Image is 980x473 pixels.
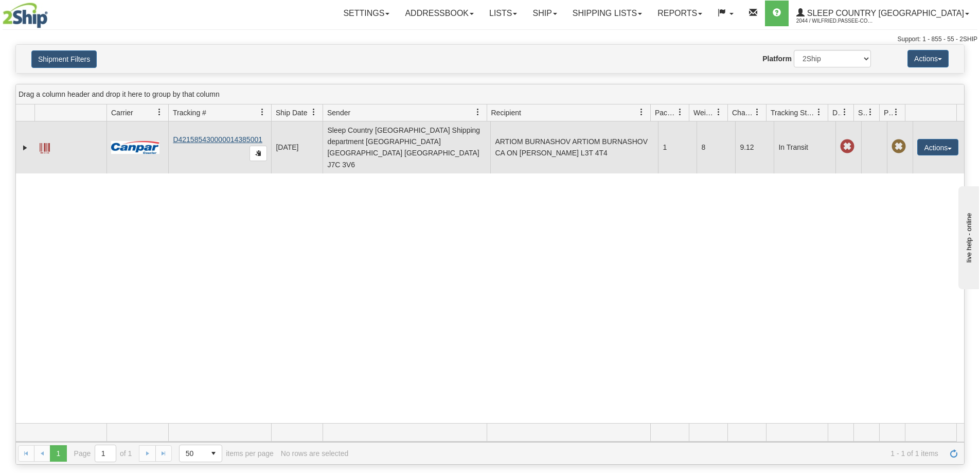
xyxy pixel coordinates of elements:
a: Recipient filter column settings [633,103,650,121]
span: 2044 / Wilfried.Passee-Coutrin [796,16,874,26]
td: Sleep Country [GEOGRAPHIC_DATA] Shipping department [GEOGRAPHIC_DATA] [GEOGRAPHIC_DATA] [GEOGRAPH... [323,121,490,173]
button: Actions [907,50,949,67]
a: Reports [650,1,710,26]
input: Page 1 [95,445,116,462]
td: ARTIOM BURNASHOV ARTIOM BURNASHOV CA ON [PERSON_NAME] L3T 4T4 [490,121,658,173]
a: Label [40,138,50,155]
a: Expand [20,143,30,153]
a: Carrier filter column settings [151,103,168,121]
a: Settings [335,1,397,26]
div: No rows are selected [281,449,349,458]
span: Page 1 [50,445,66,462]
a: Shipment Issues filter column settings [862,103,879,121]
div: Support: 1 - 855 - 55 - 2SHIP [3,35,977,44]
img: logo2044.jpg [3,3,48,28]
div: live help - online [8,9,95,16]
a: Shipping lists [565,1,650,26]
div: grid grouping header [16,84,964,104]
span: Page sizes drop down [179,445,222,462]
span: 50 [186,448,199,459]
a: Ship Date filter column settings [305,103,323,121]
a: Ship [525,1,564,26]
span: Late [840,139,854,154]
span: Carrier [111,108,133,118]
span: Recipient [491,108,521,118]
a: Sender filter column settings [469,103,487,121]
button: Copy to clipboard [250,146,267,161]
a: Pickup Status filter column settings [887,103,905,121]
span: items per page [179,445,274,462]
a: Tracking # filter column settings [254,103,271,121]
img: 14 - Canpar [111,141,159,154]
a: Tracking Status filter column settings [810,103,828,121]
td: [DATE] [271,121,323,173]
a: Lists [482,1,525,26]
a: Delivery Status filter column settings [836,103,853,121]
span: select [205,445,222,462]
span: Pickup Not Assigned [892,139,906,154]
a: Addressbook [397,1,482,26]
span: Tracking # [173,108,206,118]
span: Delivery Status [832,108,841,118]
span: Pickup Status [884,108,893,118]
td: In Transit [774,121,835,173]
a: Sleep Country [GEOGRAPHIC_DATA] 2044 / Wilfried.Passee-Coutrin [789,1,977,26]
span: Packages [655,108,676,118]
span: Tracking Status [771,108,815,118]
a: Weight filter column settings [710,103,727,121]
button: Actions [917,139,958,155]
span: Sender [327,108,350,118]
td: 8 [697,121,735,173]
span: 1 - 1 of 1 items [355,449,938,458]
span: Weight [693,108,715,118]
span: Sleep Country [GEOGRAPHIC_DATA] [805,9,964,17]
td: 1 [658,121,697,173]
a: Refresh [946,445,962,462]
span: Shipment Issues [858,108,867,118]
span: Charge [732,108,754,118]
a: Charge filter column settings [749,103,766,121]
span: Page of 1 [74,445,132,462]
td: 9.12 [735,121,774,173]
a: Packages filter column settings [671,103,689,121]
button: Shipment Filters [31,50,97,68]
a: D421585430000014385001 [173,135,262,144]
span: Ship Date [276,108,307,118]
label: Platform [762,54,792,64]
iframe: chat widget [956,184,979,289]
